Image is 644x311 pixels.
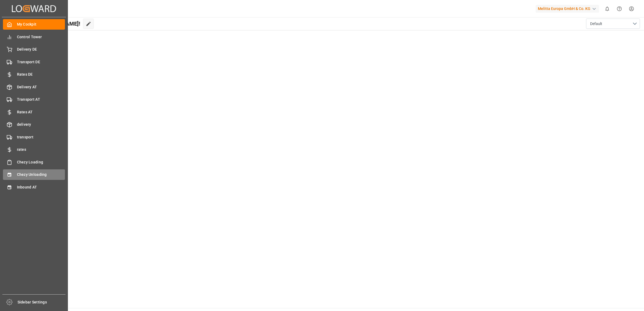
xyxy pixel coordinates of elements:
[17,22,65,27] span: My Cockpit
[3,157,65,167] a: Chezy Loading
[536,5,599,13] div: Melitta Europa GmbH & Co. KG
[18,299,66,305] span: Sidebar Settings
[590,21,602,27] span: Default
[17,72,65,77] span: Rates DE
[3,169,65,180] a: Chezy Unloading
[3,19,65,30] a: My Cockpit
[17,159,65,165] span: Chezy Loading
[3,44,65,55] a: Delivery DE
[3,119,65,130] a: delivery
[3,144,65,155] a: rates
[536,4,601,14] button: Melitta Europa GmbH & Co. KG
[3,94,65,105] a: Transport AT
[3,69,65,80] a: Rates DE
[3,57,65,67] a: Transport DE
[3,132,65,142] a: transport
[613,3,625,15] button: Help Center
[3,182,65,192] a: Inbound AT
[17,47,65,52] span: Delivery DE
[17,122,65,127] span: delivery
[17,84,65,90] span: Delivery AT
[17,147,65,152] span: rates
[586,19,640,29] button: open menu
[3,82,65,92] a: Delivery AT
[17,172,65,177] span: Chezy Unloading
[3,32,65,42] a: Control Tower
[17,59,65,65] span: Transport DE
[17,134,65,140] span: transport
[17,184,65,190] span: Inbound AT
[601,3,613,15] button: show 0 new notifications
[3,107,65,117] a: Rates AT
[17,34,65,40] span: Control Tower
[17,109,65,115] span: Rates AT
[17,97,65,102] span: Transport AT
